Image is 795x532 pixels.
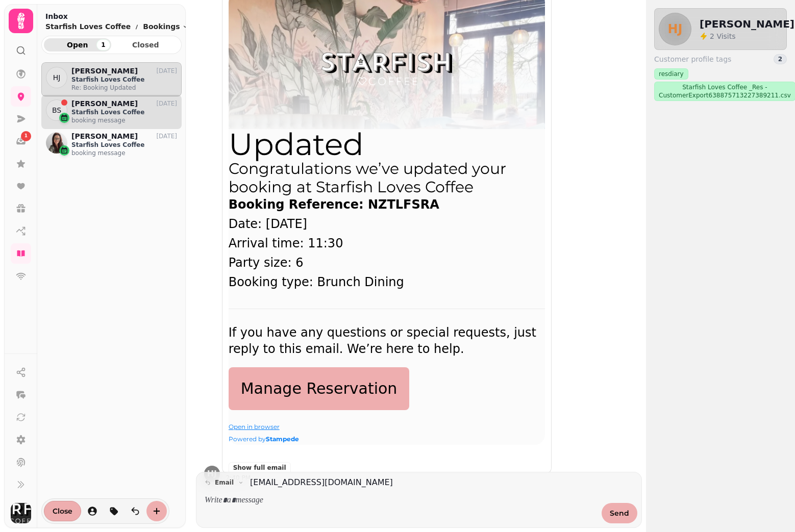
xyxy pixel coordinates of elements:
span: Manage Reservation [241,379,397,398]
div: 2 [774,54,787,64]
img: brand logo [321,53,452,85]
p: Starfish Loves Coffee [71,75,177,84]
h2: Updated [229,129,545,160]
span: 1 [24,133,28,140]
span: Close [53,508,72,515]
span: HJ [53,72,61,83]
button: Close [44,501,81,521]
div: resdiary [654,68,688,80]
p: Starfish Loves Coffee [45,21,131,32]
a: 1 [11,131,31,151]
span: Closed [120,41,171,48]
p: [PERSON_NAME] [71,99,138,108]
a: Open in browser [229,423,280,430]
span: Show full email [233,465,286,471]
a: [EMAIL_ADDRESS][DOMAIN_NAME] [250,476,393,489]
p: [PERSON_NAME] [71,132,138,141]
img: Melody Schwartz [46,132,67,154]
p: [DATE] [156,99,177,108]
p: Party size: 6 [229,255,545,271]
span: Customer profile tags [654,54,731,64]
p: Arrival time: 11:30 [229,235,545,251]
h2: [PERSON_NAME] [700,17,794,31]
a: Manage Reservation [229,367,410,410]
p: Re: Booking Updated [71,84,177,92]
p: [PERSON_NAME] [71,67,138,75]
p: [DATE] [156,132,177,140]
button: email [201,476,248,489]
span: Open [52,41,103,48]
p: Date: [DATE] [229,216,545,232]
button: User avatar [9,503,33,523]
span: HJ [207,470,217,478]
span: 2 [710,32,716,40]
span: Stampede [266,435,299,443]
p: Visits [710,31,736,41]
p: If you have any questions or special requests, just reply to this email. We’re here to help. [229,324,545,357]
h3: Congratulations we’ve updated your booking at Starfish Loves Coffee [229,160,545,196]
p: Starfish Loves Coffee [71,141,177,149]
p: [DATE] [156,67,177,75]
button: Open1 [44,38,111,52]
div: 1 [96,39,110,50]
button: Show full email [229,462,291,473]
div: grid [41,62,182,515]
button: Closed [112,38,180,52]
p: booking message [71,149,177,157]
button: create-convo [146,501,167,521]
button: tag-thread [104,501,124,521]
img: User avatar [11,503,31,523]
h2: Inbox [45,11,188,21]
a: Powered byStampede [229,435,299,443]
span: BS [52,105,61,115]
button: Send [602,503,637,523]
p: Starfish Loves Coffee [71,108,177,116]
p: Booking Reference: NZTLFSRA [229,196,545,213]
span: Send [610,510,629,517]
button: is-read [125,501,145,521]
span: HJ [667,23,682,35]
p: Booking type: Brunch Dining [229,274,545,290]
p: booking message [71,116,177,124]
button: Bookings [143,21,188,32]
nav: breadcrumb [45,21,188,32]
